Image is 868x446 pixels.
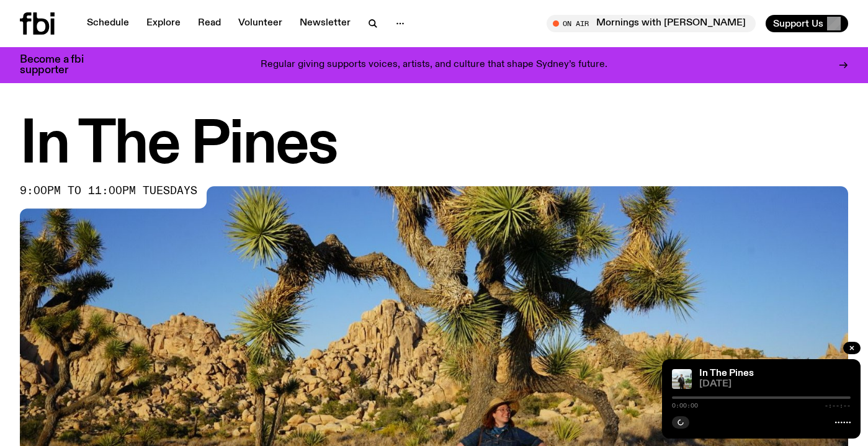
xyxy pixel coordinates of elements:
[20,55,99,76] h3: Become a fbi supporter
[773,18,823,29] span: Support Us
[231,15,290,32] a: Volunteer
[699,380,851,389] span: [DATE]
[766,15,848,32] button: Support Us
[190,15,228,32] a: Read
[79,15,136,32] a: Schedule
[825,403,851,409] span: -:--:--
[20,186,197,196] span: 9:00pm to 11:00pm tuesdays
[20,118,848,174] h1: In The Pines
[547,15,756,32] button: On AirMornings with [PERSON_NAME]
[139,15,188,32] a: Explore
[699,368,754,378] a: In The Pines
[292,15,358,32] a: Newsletter
[261,60,607,71] p: Regular giving supports voices, artists, and culture that shape Sydney’s future.
[672,403,698,409] span: 0:00:00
